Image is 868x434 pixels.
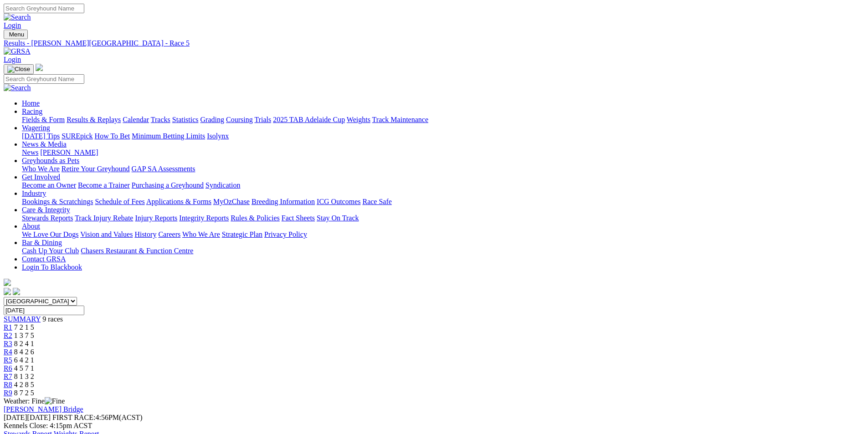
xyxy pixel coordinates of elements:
div: Wagering [22,132,864,140]
a: Results & Replays [67,116,121,123]
a: Calendar [123,116,149,123]
a: Fact Sheets [282,214,315,222]
a: Rules & Policies [231,214,280,222]
a: R4 [4,348,12,356]
a: Stewards Reports [22,214,73,222]
a: Industry [22,189,46,197]
a: R2 [4,332,12,339]
a: SUMMARY [4,315,41,323]
div: Greyhounds as Pets [22,165,864,173]
a: Race Safe [362,198,391,205]
span: [DATE] [4,414,27,421]
div: About [22,230,864,239]
span: 8 2 4 1 [14,340,34,347]
span: 8 7 2 5 [14,389,34,397]
a: Isolynx [207,132,229,140]
a: R6 [4,364,12,372]
a: Trials [254,116,271,123]
a: Racing [22,107,42,115]
a: Strategic Plan [222,230,262,238]
a: R1 [4,323,12,331]
input: Search [4,4,84,13]
span: 1 3 7 5 [14,332,34,339]
span: 4:56PM(ACST) [52,414,143,421]
a: Purchasing a Greyhound [132,181,204,189]
a: Applications & Forms [146,198,211,205]
img: Search [4,13,31,21]
span: 8 1 3 2 [14,373,34,380]
span: 4 5 7 1 [14,364,34,372]
span: Weather: Fine [4,397,65,405]
span: FIRST RACE: [52,414,95,421]
a: R8 [4,381,12,388]
div: Kennels Close: 4:15pm ACST [4,422,864,430]
a: News & Media [22,140,67,148]
a: Injury Reports [135,214,177,222]
a: Home [22,99,40,107]
a: Track Maintenance [372,116,428,123]
a: Vision and Values [80,230,133,238]
a: Who We Are [22,165,60,173]
a: Wagering [22,124,50,132]
a: Login [4,21,21,29]
span: R5 [4,356,12,364]
a: Login To Blackbook [22,263,82,271]
a: R7 [4,373,12,380]
a: SUREpick [62,132,92,140]
a: Become an Owner [22,181,76,189]
a: ICG Outcomes [317,198,360,205]
a: R9 [4,389,12,397]
div: Get Involved [22,181,864,189]
span: 9 races [42,315,63,323]
img: GRSA [4,47,31,56]
a: Careers [158,230,180,238]
a: Minimum Betting Limits [132,132,205,140]
a: Weights [347,116,370,123]
span: 4 2 8 5 [14,381,34,388]
a: Get Involved [22,173,60,181]
a: About [22,222,40,230]
a: [PERSON_NAME] [40,148,98,156]
a: Results - [PERSON_NAME][GEOGRAPHIC_DATA] - Race 5 [4,39,864,47]
a: Breeding Information [252,198,315,205]
a: Coursing [226,116,253,123]
a: Tracks [151,116,170,123]
div: News & Media [22,148,864,157]
a: News [22,148,38,156]
a: Integrity Reports [179,214,229,222]
img: logo-grsa-white.png [4,279,11,286]
a: Contact GRSA [22,255,66,263]
a: Retire Your Greyhound [62,165,130,173]
a: Privacy Policy [264,230,307,238]
input: Select date [4,306,84,315]
img: Fine [45,397,65,405]
img: facebook.svg [4,288,11,295]
a: Greyhounds as Pets [22,157,79,164]
a: [DATE] Tips [22,132,60,140]
a: Who We Are [182,230,220,238]
img: twitter.svg [13,288,20,295]
input: Search [4,74,84,84]
span: Menu [9,31,24,38]
span: R3 [4,340,12,347]
a: [PERSON_NAME] Bridge [4,405,83,413]
button: Toggle navigation [4,64,34,74]
a: Login [4,56,21,63]
div: Bar & Dining [22,247,864,255]
img: Close [7,66,30,73]
span: 7 2 1 5 [14,323,34,331]
a: Cash Up Your Club [22,247,79,255]
span: 8 4 2 6 [14,348,34,356]
a: We Love Our Dogs [22,230,78,238]
a: Stay On Track [317,214,359,222]
a: Bookings & Scratchings [22,198,93,205]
